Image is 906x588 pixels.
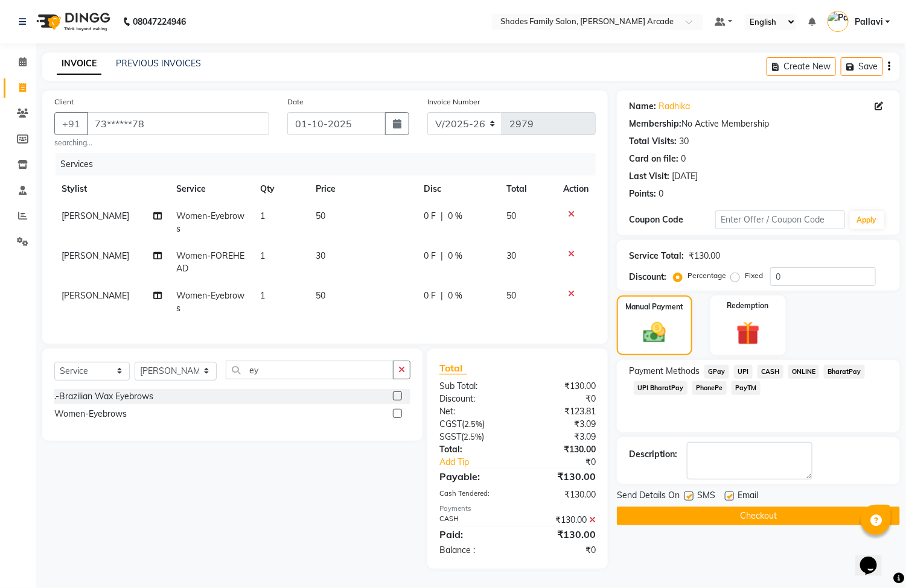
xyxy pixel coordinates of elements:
[518,393,605,405] div: ₹0
[629,250,684,262] div: Service Total:
[54,390,153,403] div: .-Brazilian Wax Eyebrows
[308,175,416,203] th: Price
[177,290,245,314] span: Women-Eyebrows
[507,290,517,301] span: 50
[439,431,461,442] span: SGST
[448,210,462,223] span: 0 %
[518,514,605,526] div: ₹130.00
[439,362,467,375] span: Total
[62,210,129,221] span: [PERSON_NAME]
[430,527,518,542] div: Paid:
[634,381,687,395] span: UPI BharatPay
[679,135,689,148] div: 30
[629,100,656,113] div: Name:
[697,489,715,504] span: SMS
[738,489,758,504] span: Email
[629,135,677,148] div: Total Visits:
[439,504,596,514] div: Payments
[430,405,518,418] div: Net:
[507,250,517,261] span: 30
[430,488,518,501] div: Cash Tendered:
[758,365,783,379] span: CASH
[629,153,678,165] div: Card on file:
[54,138,269,148] small: searching...
[62,290,129,301] span: [PERSON_NAME]
[629,170,669,183] div: Last Visit:
[430,418,518,431] div: ( )
[170,175,254,203] th: Service
[626,302,684,312] label: Manual Payment
[430,456,532,469] a: Add Tip
[629,448,677,461] div: Description:
[253,175,308,203] th: Qty
[788,365,820,379] span: ONLINE
[500,175,557,203] th: Total
[54,112,88,135] button: +91
[177,250,245,274] span: Women-FOREHEAD
[133,5,186,39] b: 08047224946
[31,5,113,39] img: logo
[430,514,518,526] div: CASH
[518,431,605,443] div: ₹3.09
[629,271,666,283] div: Discount:
[636,320,672,346] img: _cash.svg
[659,188,663,200] div: 0
[681,153,686,165] div: 0
[424,289,436,302] span: 0 F
[532,456,605,469] div: ₹0
[316,210,325,221] span: 50
[316,250,325,261] span: 30
[424,250,436,262] span: 0 F
[629,118,681,130] div: Membership:
[57,53,101,75] a: INVOICE
[441,210,443,223] span: |
[850,211,884,229] button: Apply
[430,393,518,405] div: Discount:
[430,544,518,557] div: Balance :
[316,290,325,301] span: 50
[430,380,518,393] div: Sub Total:
[617,489,680,504] span: Send Details On
[448,250,462,262] span: 0 %
[507,210,517,221] span: 50
[116,58,201,69] a: PREVIOUS INVOICES
[745,270,763,281] label: Fixed
[629,118,888,130] div: No Active Membership
[617,507,900,525] button: Checkout
[629,188,656,200] div: Points:
[177,210,245,234] span: Women-Eyebrows
[828,11,849,32] img: Pallavi
[518,469,605,484] div: ₹130.00
[54,175,170,203] th: Stylist
[692,381,727,395] span: PhonePe
[430,469,518,484] div: Payable:
[427,96,480,107] label: Invoice Number
[689,250,720,262] div: ₹130.00
[54,408,127,420] div: Women-Eyebrows
[441,250,443,262] span: |
[287,96,304,107] label: Date
[464,419,482,429] span: 2.5%
[629,365,700,378] span: Payment Methods
[727,300,769,311] label: Redemption
[260,250,265,261] span: 1
[841,57,883,76] button: Save
[260,290,265,301] span: 1
[430,443,518,456] div: Total:
[629,213,715,226] div: Coupon Code
[734,365,753,379] span: UPI
[54,96,74,107] label: Client
[659,100,690,113] a: Radhika
[424,210,436,223] span: 0 F
[430,431,518,443] div: ( )
[704,365,729,379] span: GPay
[855,540,894,576] iframe: chat widget
[518,488,605,501] div: ₹130.00
[518,527,605,542] div: ₹130.00
[729,318,767,348] img: _gift.svg
[518,405,605,418] div: ₹123.81
[518,544,605,557] div: ₹0
[62,250,129,261] span: [PERSON_NAME]
[767,57,836,76] button: Create New
[732,381,761,395] span: PayTM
